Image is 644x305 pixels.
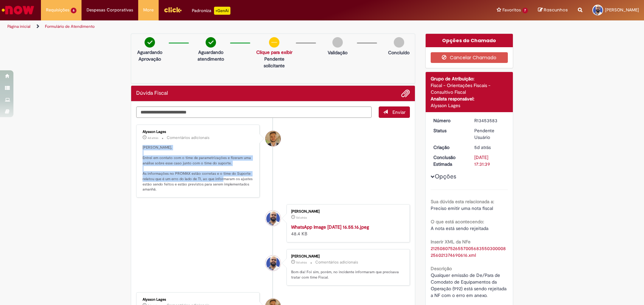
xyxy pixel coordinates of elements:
[392,109,406,115] span: Enviar
[291,224,403,237] div: 48.4 KB
[522,8,528,13] span: 7
[428,127,470,134] dt: Status
[431,219,484,225] b: O que está acontecendo:
[291,270,403,280] p: Bom dia! Foi sim, porém, no incidente informaram que precisava tratar com time Fiscal.
[431,265,452,272] b: Descrição
[431,199,494,205] b: Sua dúvida esta relacionada a:
[431,225,488,231] span: A nota está sendo rejeitada
[315,259,358,265] small: Comentários adicionais
[431,95,508,102] div: Analista responsável:
[431,245,506,258] a: Download de 21250807526557005683550300008256021374690616.xml
[428,144,470,151] dt: Criação
[148,136,158,140] span: 4d atrás
[134,49,165,62] p: Aguardando Aprovação
[136,106,372,118] textarea: Digite sua mensagem aqui...
[401,89,410,98] button: Adicionar anexos
[143,145,254,192] p: [PERSON_NAME], Entrei em contato com o time de parametrizações e fizeram uma análise sobre esse c...
[474,144,505,151] div: 27/08/2025 16:30:38
[431,82,508,95] div: Fiscal - Orientações Fiscais - Consultivo Fiscal
[431,239,471,245] b: Inserir XML da NFe
[296,216,307,220] span: 5d atrás
[328,49,347,56] p: Validação
[265,255,281,271] div: Ricardo Wagner Queiroz Carvalho
[71,8,76,13] span: 6
[502,7,521,13] span: Favoritos
[164,5,182,15] img: click_logo_yellow_360x200.png
[394,37,404,48] img: img-circle-grey.png
[1,3,35,17] img: ServiceNow
[431,75,508,82] div: Grupo de Atribuição:
[431,52,508,63] button: Cancelar Chamado
[431,102,508,109] div: Alysson Lages
[206,37,216,48] img: check-circle-green.png
[291,224,369,230] a: WhatsApp Image [DATE] 16.55.16.jpeg
[256,56,292,69] p: Pendente solicitante
[431,205,493,211] span: Preciso emitir uma nota fiscal
[269,37,279,48] img: circle-minus.png
[192,7,230,15] div: Padroniza
[474,117,505,124] div: R13453583
[291,254,403,258] div: [PERSON_NAME]
[474,154,505,167] div: [DATE] 17:31:39
[7,24,31,29] a: Página inicial
[291,210,403,214] div: [PERSON_NAME]
[428,154,470,167] dt: Conclusão Estimada
[538,7,568,13] a: Rascunhos
[265,211,281,226] div: Ricardo Wagner Queiroz Carvalho
[167,135,210,141] small: Comentários adicionais
[332,37,343,48] img: img-circle-grey.png
[474,144,491,150] span: 5d atrás
[256,49,292,55] a: Clique para exibir
[195,49,226,62] p: Aguardando atendimento
[143,130,254,134] div: Alysson Lages
[379,106,410,118] button: Enviar
[136,90,168,96] h2: Dúvida Fiscal Histórico de tíquete
[474,144,491,150] time: 27/08/2025 16:30:38
[296,260,307,264] time: 28/08/2025 08:53:22
[605,7,639,13] span: [PERSON_NAME]
[426,34,513,47] div: Opções do Chamado
[265,131,281,146] div: Alysson Lages
[474,127,505,141] div: Pendente Usuário
[46,7,69,13] span: Requisições
[296,216,307,220] time: 28/08/2025 08:53:41
[428,117,470,124] dt: Número
[388,49,410,56] p: Concluído
[45,24,95,29] a: Formulário de Atendimento
[5,20,424,33] ul: Trilhas de página
[145,37,155,48] img: check-circle-green.png
[296,260,307,264] span: 5d atrás
[143,298,254,302] div: Alysson Lages
[143,7,154,13] span: More
[87,7,133,13] span: Despesas Corporativas
[214,7,230,15] p: +GenAi
[148,136,158,140] time: 28/08/2025 13:56:26
[544,7,568,13] span: Rascunhos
